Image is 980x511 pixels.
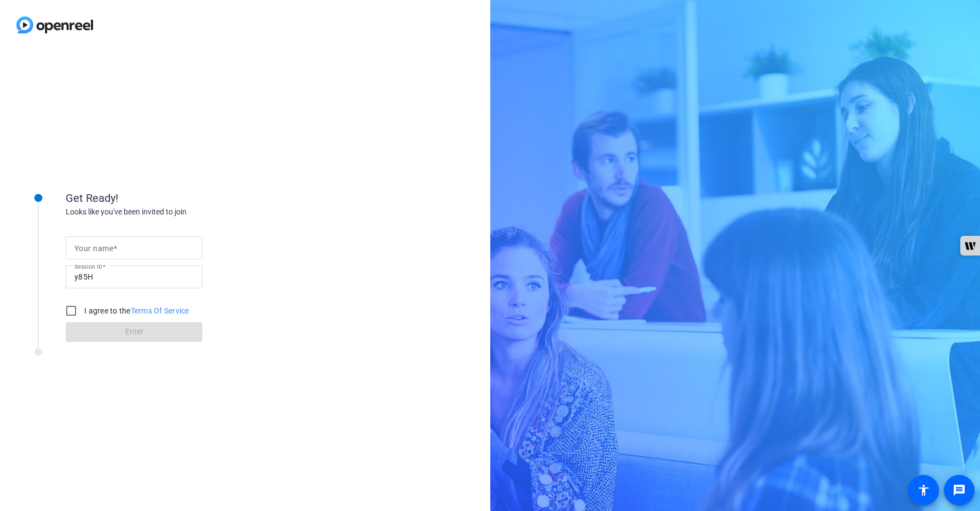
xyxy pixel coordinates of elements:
mat-label: Session ID [74,263,102,270]
div: Looks like you've been invited to join [66,206,285,218]
mat-label: Your name [74,244,113,253]
mat-icon: message [953,484,966,497]
mat-icon: accessibility [917,484,930,497]
label: I agree to the [82,305,189,316]
div: Get Ready! [66,190,285,206]
a: Terms Of Service [131,306,189,315]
